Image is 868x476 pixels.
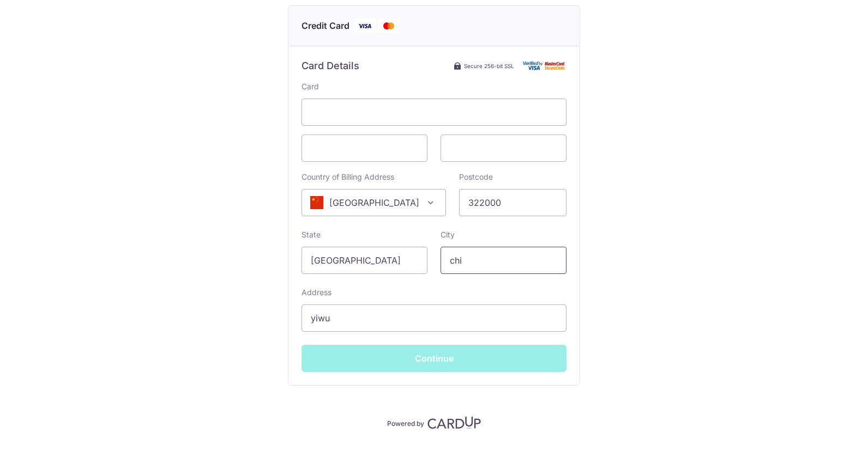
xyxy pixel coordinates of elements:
label: Country of Billing Address [302,172,394,182]
span: China [302,190,445,216]
span: China [302,189,446,216]
img: Card secure [523,61,566,70]
span: Credit Card [302,19,349,33]
label: City [441,229,455,240]
iframe: Secure card security code input frame [450,142,557,155]
img: Visa [354,19,376,33]
iframe: Secure card expiration date input frame [311,142,418,155]
p: Powered by [387,417,424,428]
img: Mastercard [378,19,400,33]
label: Postcode [459,172,493,182]
label: Card [302,81,319,92]
h6: Card Details [302,59,359,72]
input: Example 123456 [459,189,566,216]
label: Address [302,287,331,298]
iframe: Secure card number input frame [311,106,557,119]
img: CardUp [427,416,481,429]
label: State [302,229,321,240]
span: Secure 256-bit SSL [464,62,514,70]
